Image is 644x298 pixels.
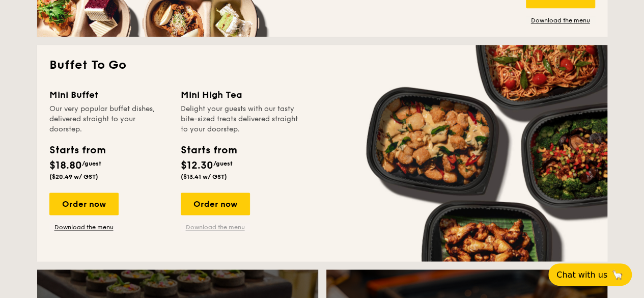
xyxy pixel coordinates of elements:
span: ($20.49 w/ GST) [49,173,98,180]
button: Chat with us🦙 [548,263,632,286]
div: Mini Buffet [49,88,169,102]
span: $18.80 [49,159,82,172]
a: Download the menu [526,16,595,24]
span: ($13.41 w/ GST) [181,173,227,180]
div: Order now [181,193,250,215]
span: Chat with us [556,270,607,280]
div: Delight your guests with our tasty bite-sized treats delivered straight to your doorstep. [181,104,300,134]
span: /guest [82,160,101,167]
div: Our very popular buffet dishes, delivered straight to your doorstep. [49,104,169,134]
span: $12.30 [181,159,213,172]
span: 🦙 [611,269,624,281]
div: Order now [49,193,119,215]
div: Mini High Tea [181,88,300,102]
div: Starts from [49,143,105,158]
a: Download the menu [181,223,250,231]
div: Starts from [181,143,236,158]
a: Download the menu [49,223,119,231]
span: /guest [213,160,233,167]
h2: Buffet To Go [49,57,595,73]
